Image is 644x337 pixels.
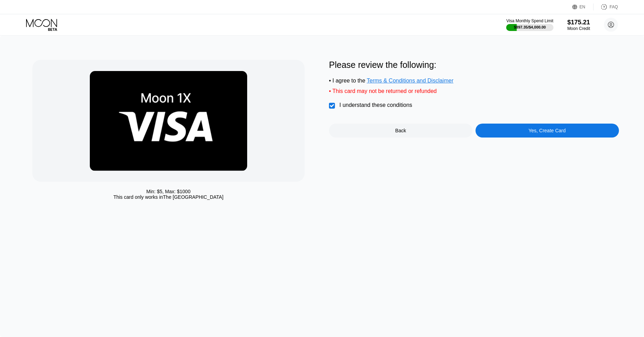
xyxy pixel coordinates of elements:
[594,3,618,10] div: FAQ
[367,78,454,84] span: Terms & Conditions and Disclaimer
[567,19,590,31] div: $175.21Moon Credit
[329,60,619,70] div: Please review the following:
[339,102,412,108] div: I understand these conditions
[329,78,619,84] div: • I agree to the
[146,189,190,194] div: Min: $ 5 , Max: $ 1000
[506,18,553,31] div: Visa Monthly Spend Limit$897.35/$4,000.00
[567,26,590,31] div: Moon Credit
[113,194,223,200] div: This card only works in The [GEOGRAPHIC_DATA]
[610,5,618,9] div: FAQ
[329,102,336,109] div: 
[572,3,594,10] div: EN
[329,124,472,138] div: Back
[528,128,566,133] div: Yes, Create Card
[506,18,553,23] div: Visa Monthly Spend Limit
[395,128,406,133] div: Back
[514,25,546,29] div: $897.35 / $4,000.00
[580,5,586,9] div: EN
[329,88,619,94] div: • This card may not be returned or refunded
[476,124,619,138] div: Yes, Create Card
[567,19,590,26] div: $175.21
